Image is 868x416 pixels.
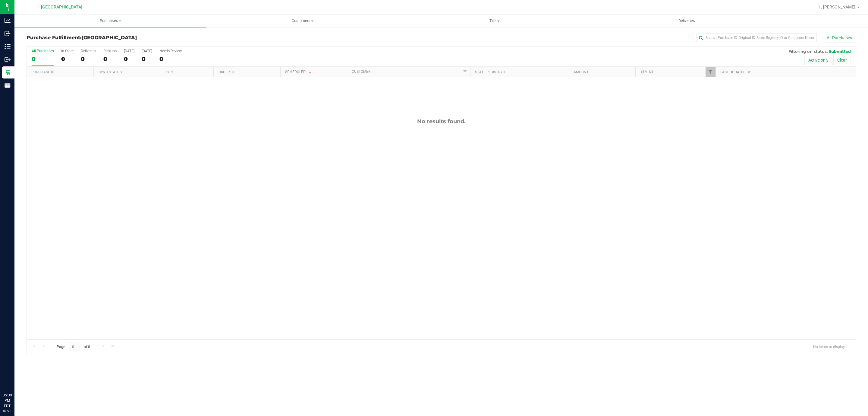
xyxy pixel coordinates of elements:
[696,33,817,42] input: Search Purchase ID, Original ID, State Registry ID or Customer Name...
[82,35,137,40] span: [GEOGRAPHIC_DATA]
[206,14,398,27] a: Customers
[61,56,74,62] div: 0
[5,69,11,75] inline-svg: Retail
[817,5,857,9] span: Hi, [PERSON_NAME]!
[574,70,589,74] a: Amount
[833,55,851,65] button: Clear
[399,18,590,24] span: Tills
[27,35,303,40] h3: Purchase Fulfillment:
[52,342,95,351] span: Page of 0
[788,49,828,54] span: Filtering on status:
[591,14,783,27] a: Deliveries
[142,49,152,53] div: [DATE]
[165,70,174,74] a: Type
[159,56,182,62] div: 0
[14,14,206,27] a: Purchases
[398,14,590,27] a: Tills
[159,49,182,53] div: Needs Review
[103,49,117,53] div: PickUps
[352,69,370,74] a: Customer
[460,67,470,77] a: Filter
[5,82,11,88] inline-svg: Reports
[3,409,12,413] p: 09/23
[14,18,206,24] span: Purchases
[124,49,134,53] div: [DATE]
[823,33,856,43] button: All Purchases
[142,56,152,62] div: 0
[6,368,24,386] iframe: Resource center
[5,30,11,37] inline-svg: Inbound
[808,342,850,351] span: No items to display
[32,56,54,62] div: 0
[219,70,234,74] a: Ordered
[27,118,856,125] div: No results found.
[81,49,96,53] div: Deliveries
[41,5,82,10] span: [GEOGRAPHIC_DATA]
[706,67,715,77] a: Filter
[720,70,751,74] a: Last Updated By
[124,56,134,62] div: 0
[31,70,54,74] a: Purchase ID
[207,18,398,24] span: Customers
[5,18,11,24] inline-svg: Analytics
[670,18,703,24] span: Deliveries
[99,70,122,74] a: Sync Status
[285,70,313,74] a: Scheduled
[81,56,96,62] div: 0
[640,69,653,74] a: Status
[3,392,12,409] p: 05:39 PM EDT
[32,49,54,53] div: All Purchases
[829,49,851,54] span: Submitted
[475,70,507,74] a: State Registry ID
[103,56,117,62] div: 0
[804,55,832,65] button: Active only
[5,43,11,50] inline-svg: Inventory
[61,49,74,53] div: In Store
[5,56,11,62] inline-svg: Outbound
